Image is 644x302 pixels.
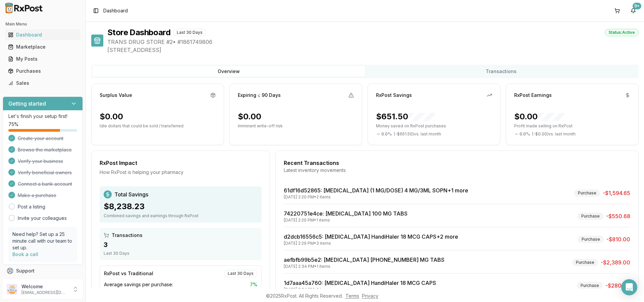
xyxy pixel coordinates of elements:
a: My Posts [5,53,80,65]
a: Book a call [12,251,38,257]
span: Verify beneficial owners [18,169,72,176]
button: Dashboard [3,29,83,40]
nav: breadcrumb [103,7,128,14]
div: [DATE] 2:29 PM • 3 items [284,241,458,246]
div: $0.00 [238,111,261,122]
p: Let's finish your setup first! [8,113,77,120]
div: $0.00 [100,111,123,122]
span: [STREET_ADDRESS] [107,46,639,54]
span: ( - $0.00 ) vs. last month [532,131,576,137]
a: Sales [5,77,80,89]
a: Marketplace [5,41,80,53]
button: Marketplace [3,42,83,52]
a: aefbfb99b5e2: [MEDICAL_DATA] [PHONE_NUMBER] MG TABS [284,256,444,263]
div: Last 30 Days [173,29,206,36]
span: Browse the marketplace [18,146,72,153]
div: Open Intercom Messenger [621,279,637,295]
span: -$2,389.00 [601,258,630,266]
span: 7 % [250,281,257,288]
div: Combined savings and earnings through RxPost [104,213,258,219]
div: [DATE] 2:20 PM • 1 items [284,218,408,223]
div: RxPost Impact [100,159,262,167]
a: Dashboard [5,29,80,41]
div: 3 [104,240,258,249]
a: Privacy [362,293,378,299]
div: How RxPost is helping your pharmacy [100,169,262,176]
div: Last 30 Days [224,270,257,277]
p: Profit made selling on RxPost [514,123,630,129]
div: Purchase [572,259,598,266]
div: [DATE] 2:34 PM • 1 items [284,287,436,292]
p: [EMAIL_ADDRESS][DOMAIN_NAME] [21,290,68,295]
div: Purchase [577,282,603,289]
div: Status: Active [605,29,639,36]
a: 74220751e4ce: [MEDICAL_DATA] 100 MG TABS [284,210,408,217]
button: My Posts [3,54,83,64]
a: Purchases [5,65,80,77]
div: Sales [8,80,77,86]
img: RxPost Logo [3,3,46,13]
h2: Main Menu [5,21,80,27]
div: Surplus Value [100,92,132,99]
p: Money saved on RxPost purchases [376,123,492,129]
button: Purchases [3,66,83,76]
div: Purchase [578,213,603,220]
span: -$810.00 [606,235,630,243]
div: Last 30 Days [104,251,258,256]
span: Connect a bank account [18,181,72,187]
a: 1d7aaa45a760: [MEDICAL_DATA] HandiHaler 18 MCG CAPS [284,280,436,286]
p: Imminent write-off risk [238,123,354,129]
div: RxPost Savings [376,92,412,99]
button: Overview [93,66,365,77]
div: RxPost Earnings [514,92,552,99]
span: -$1,594.65 [603,189,630,197]
div: Purchase [574,189,600,197]
span: Make a purchase [18,192,56,199]
div: 9+ [633,3,641,9]
p: Need help? Set up a 25 minute call with our team to set up. [12,231,73,251]
img: User avatar [7,284,17,295]
span: -$280.00 [605,282,630,290]
div: $0.00 [514,111,565,122]
p: Idle dollars that could be sold / transferred [100,123,216,129]
button: Support [3,265,83,277]
div: Latest inventory movements [284,167,630,174]
button: Sales [3,78,83,88]
div: Dashboard [8,32,77,38]
button: 9+ [628,5,639,16]
div: [DATE] 2:34 PM • 1 items [284,264,444,269]
h1: Store Dashboard [107,27,170,38]
a: Terms [345,293,359,299]
span: Verify your business [18,158,63,165]
span: -$550.68 [606,212,630,220]
div: Expiring ≤ 90 Days [238,92,281,99]
div: Purchases [8,68,77,74]
h3: Getting started [8,100,46,108]
span: Transactions [112,232,143,239]
span: TRANS DRUG STORE #2 • # 1861749806 [107,38,639,46]
div: RxPost vs Traditional [104,270,153,277]
div: $651.50 [376,111,435,122]
div: Marketplace [8,44,77,50]
span: Dashboard [103,7,128,14]
div: Purchase [578,236,604,243]
a: Invite your colleagues [18,215,67,222]
div: My Posts [8,56,77,62]
span: 0.0 % [520,131,530,137]
a: Post a listing [18,203,45,210]
p: Welcome [21,283,68,290]
span: 0.0 % [381,131,392,137]
span: 75 % [8,121,18,128]
button: Transactions [365,66,637,77]
span: Average savings per purchase: [104,281,173,288]
span: Total Savings [114,190,148,198]
a: 61df16d52865: [MEDICAL_DATA] (1 MG/DOSE) 4 MG/3ML SOPN+1 more [284,187,468,194]
a: d2dcb16556c5: [MEDICAL_DATA] HandiHaler 18 MCG CAPS+2 more [284,233,458,240]
div: Recent Transactions [284,159,630,167]
span: ( - $651.50 ) vs. last month [394,131,441,137]
div: $8,238.23 [104,201,258,212]
div: [DATE] 2:20 PM • 2 items [284,194,468,200]
span: Create your account [18,135,63,142]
